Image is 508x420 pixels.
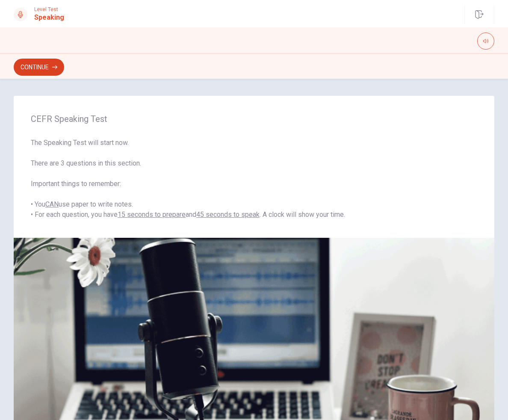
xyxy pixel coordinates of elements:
span: The Speaking Test will start now. There are 3 questions in this section. Important things to reme... [31,138,477,220]
u: 45 seconds to speak [196,210,260,219]
h1: Speaking [34,12,64,23]
button: Continue [14,59,64,76]
span: Level Test [34,6,64,12]
u: 15 seconds to prepare [118,210,186,219]
u: CAN [45,200,59,208]
span: CEFR Speaking Test [31,114,477,124]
